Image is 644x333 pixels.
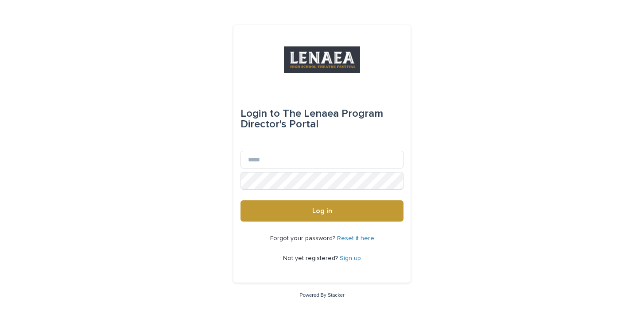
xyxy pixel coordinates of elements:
span: Log in [312,207,332,214]
span: Login to [241,108,280,119]
div: The Lenaea Program Director's Portal [241,101,403,137]
a: Powered By Stacker [299,292,344,298]
button: Log in [241,200,403,222]
img: 3TRreipReCSEaaZc33pQ [284,46,360,73]
span: Not yet registered? [283,255,340,261]
a: Sign up [340,255,361,261]
span: Forgot your password? [270,235,337,241]
a: Reset it here [337,235,374,241]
